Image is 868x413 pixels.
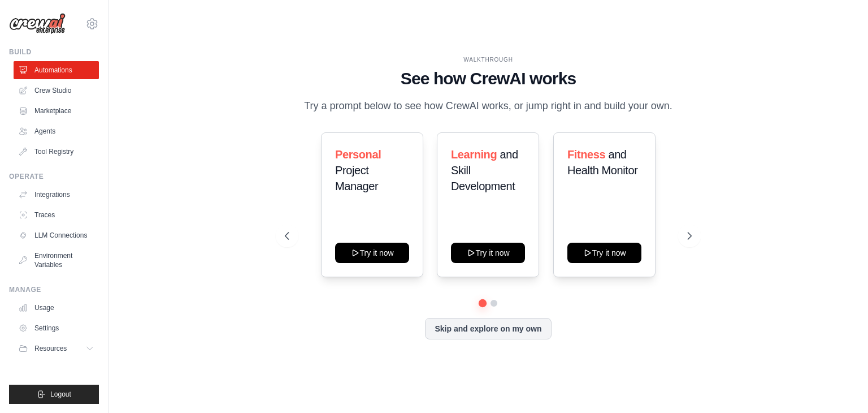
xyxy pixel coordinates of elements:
[425,318,551,339] button: Skip and explore on my own
[50,390,71,399] span: Logout
[335,164,378,192] span: Project Manager
[9,13,66,35] img: Logo
[14,247,99,274] a: Environment Variables
[335,243,409,263] button: Try it now
[285,68,692,89] h1: See how CrewAI works
[14,61,99,79] a: Automations
[9,285,99,294] div: Manage
[14,81,99,100] a: Crew Studio
[285,55,692,64] div: WALKTHROUGH
[9,385,99,404] button: Logout
[34,344,67,353] span: Resources
[14,143,99,161] a: Tool Registry
[14,206,99,224] a: Traces
[14,186,99,204] a: Integrations
[14,299,99,317] a: Usage
[14,122,99,140] a: Agents
[298,98,678,114] p: Try a prompt below to see how CrewAI works, or jump right in and build your own.
[335,148,381,161] span: Personal
[14,226,99,244] a: LLM Connections
[567,243,641,263] button: Try it now
[14,339,99,358] button: Resources
[14,319,99,337] a: Settings
[451,148,497,161] span: Learning
[567,148,605,161] span: Fitness
[14,102,99,120] a: Marketplace
[9,48,99,57] div: Build
[451,148,518,192] span: and Skill Development
[451,243,525,263] button: Try it now
[9,172,99,181] div: Operate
